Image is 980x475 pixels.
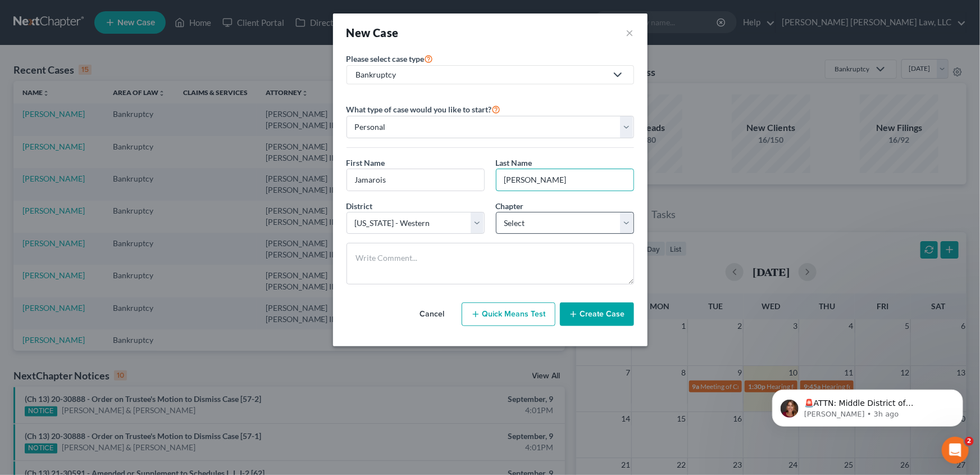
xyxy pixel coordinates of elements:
span: District [347,201,373,211]
button: Quick Means Test [462,302,555,326]
iframe: Intercom live chat [942,437,969,464]
span: 2 [965,437,974,446]
span: Chapter [496,201,524,211]
strong: New Case [347,26,399,39]
label: What type of case would you like to start? [347,102,501,116]
input: Enter Last Name [496,169,633,191]
div: Bankruptcy [356,69,607,80]
span: Please select case type [347,54,425,64]
iframe: Intercom notifications message [755,366,980,445]
span: Last Name [496,158,532,168]
input: Enter First Name [347,169,484,191]
button: Cancel [408,303,457,325]
button: Create Case [560,302,634,326]
button: × [626,25,634,40]
span: First Name [347,158,385,168]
